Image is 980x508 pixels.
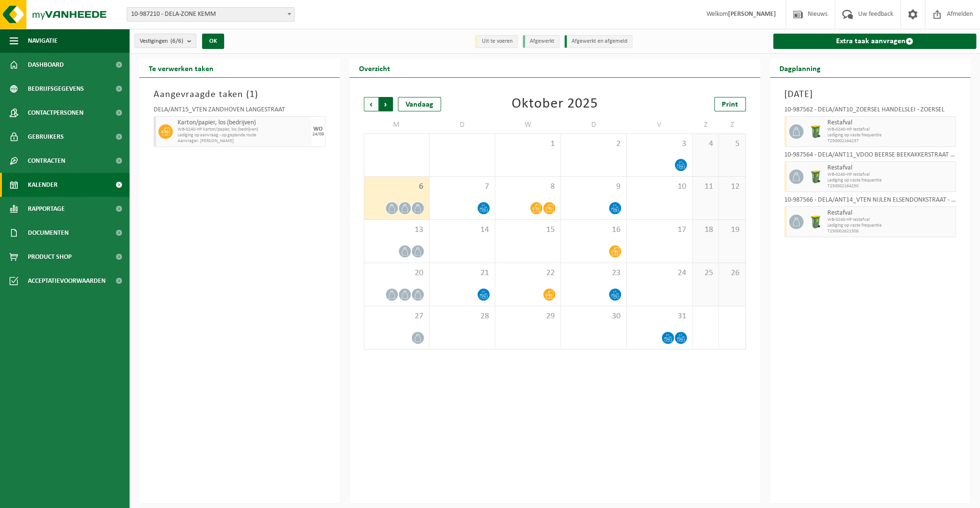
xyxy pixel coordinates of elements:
[827,133,953,138] span: Lediging op vaste frequentie
[202,34,224,49] button: OK
[632,139,687,149] span: 3
[313,126,323,132] div: WO
[154,107,325,116] div: DELA/ANT15_VTEN ZANDHOVEN LANGESTRAAT
[500,268,556,278] span: 22
[500,181,556,192] span: 8
[697,225,714,235] span: 18
[349,59,400,77] h2: Overzicht
[693,116,719,133] td: Z
[697,268,714,278] span: 25
[827,183,953,189] span: T250002164250
[495,116,561,133] td: W
[500,311,556,322] span: 29
[364,97,378,111] span: Vorige
[714,97,746,111] a: Print
[784,197,956,206] div: 10-987566 - DELA/ANT14_VTEN NIJLEN ELSENDONKSTRAAT - NIJLEN
[827,164,953,172] span: Restafval
[827,119,953,127] span: Restafval
[566,139,621,149] span: 2
[566,268,621,278] span: 23
[724,268,741,278] span: 26
[724,181,741,192] span: 12
[28,53,64,77] span: Dashboard
[127,7,295,22] span: 10-987210 - DELA-ZONE KEMM
[154,87,325,102] h3: Aangevraagde taken ( )
[808,124,823,139] img: WB-0240-HPE-GN-50
[178,119,309,127] span: Karton/papier, los (bedrijven)
[719,116,746,133] td: Z
[773,34,976,49] a: Extra taak aanvragen
[364,116,430,133] td: M
[28,149,65,173] span: Contracten
[627,116,693,133] td: V
[369,268,424,278] span: 20
[564,35,633,48] li: Afgewerkt en afgemeld
[827,217,953,223] span: WB-0240-HP restafval
[566,181,621,192] span: 9
[770,59,830,77] h2: Dagplanning
[127,8,294,21] span: 10-987210 - DELA-ZONE KEMM
[808,169,823,184] img: WB-0240-HPE-GN-50
[250,90,255,99] span: 1
[827,209,953,217] span: Restafval
[784,107,956,116] div: 10-987562 - DELA/ANT10_ZOERSEL HANDELSLEI - ZOERSEL
[632,311,687,322] span: 31
[728,11,776,18] strong: [PERSON_NAME]
[632,181,687,192] span: 10
[139,59,223,77] h2: Te verwerken taken
[28,125,64,149] span: Gebruikers
[724,139,741,149] span: 5
[398,97,441,111] div: Vandaag
[434,268,490,278] span: 21
[28,77,84,101] span: Bedrijfsgegevens
[827,178,953,183] span: Lediging op vaste frequentie
[784,87,956,102] h3: [DATE]
[178,127,309,133] span: WB-0240-HP karton/papier, los (bedrijven)
[434,225,490,235] span: 14
[475,35,518,48] li: Uit te voeren
[632,268,687,278] span: 24
[566,225,621,235] span: 16
[312,132,324,137] div: 24/09
[369,181,424,192] span: 6
[28,101,84,125] span: Contactpersonen
[512,97,598,111] div: Oktober 2025
[566,311,621,322] span: 30
[827,223,953,229] span: Lediging op vaste frequentie
[28,197,65,221] span: Rapportage
[827,172,953,178] span: WB-0240-HP restafval
[697,139,714,149] span: 4
[28,221,69,245] span: Documenten
[178,133,309,138] span: Lediging op aanvraag - op geplande route
[28,269,106,293] span: Acceptatievoorwaarden
[561,116,627,133] td: D
[369,225,424,235] span: 13
[827,138,953,144] span: T250002164237
[28,245,72,269] span: Product Shop
[722,101,738,109] span: Print
[379,97,393,111] span: Volgende
[434,181,490,192] span: 7
[827,127,953,133] span: WB-0240-HP restafval
[827,229,953,234] span: T250002621508
[140,34,183,48] span: Vestigingen
[434,311,490,322] span: 28
[500,225,556,235] span: 15
[430,116,495,133] td: D
[500,139,556,149] span: 1
[369,311,424,322] span: 27
[178,138,309,144] span: Aanvrager: [PERSON_NAME]
[134,34,196,48] button: Vestigingen(6/6)
[523,35,560,48] li: Afgewerkt
[784,152,956,161] div: 10-987564 - DELA/ANT11_VDOO BEERSE BEEKAKKERSTRAAT - BEERSE
[28,29,58,53] span: Navigatie
[724,225,741,235] span: 19
[170,38,183,44] count: (6/6)
[632,225,687,235] span: 17
[697,181,714,192] span: 11
[808,215,823,229] img: WB-0240-HPE-GN-50
[28,173,58,197] span: Kalender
